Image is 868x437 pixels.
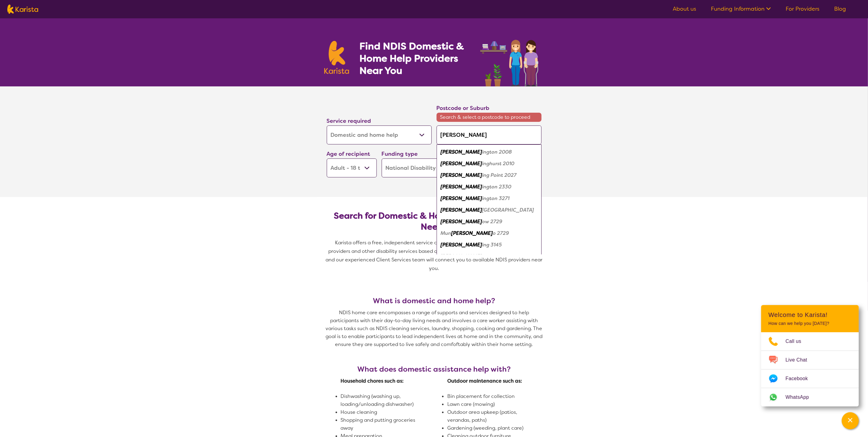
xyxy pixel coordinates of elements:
[673,5,696,13] a: About us
[786,337,809,346] span: Call us
[341,378,404,384] strong: Household chores such as:
[786,5,819,13] a: For Providers
[332,210,537,232] h2: Search for Domestic & Home Help by Location & Needs
[441,207,482,213] em: [PERSON_NAME]
[440,251,538,262] div: Darling South 3145
[382,150,418,158] label: Funding type
[359,40,472,77] h1: Find NDIS Domestic & Home Help Providers Near You
[769,321,852,326] p: How can we help you [DATE]?
[842,412,859,429] button: Channel Menu
[324,41,349,74] img: Karista logo
[447,401,495,407] span: Lawn care (mowing)
[761,305,859,406] div: Channel Menu
[482,218,502,225] em: ow 2729
[441,230,452,236] em: Mun
[440,169,538,181] div: Darling Point 2027
[440,181,538,193] div: Darlington 2330
[441,253,482,260] em: [PERSON_NAME]
[327,117,371,125] label: Service required
[441,218,482,225] em: [PERSON_NAME]
[711,5,771,13] a: Funding Information
[437,126,542,144] input: Type
[440,146,538,158] div: Darlington 2008
[7,5,38,14] img: Karista logo
[327,150,370,158] label: Age of recipient
[437,113,542,122] span: Search & select a postcode to proceed
[441,149,482,155] em: [PERSON_NAME]
[324,309,544,348] p: NDIS home care encompasses a range of supports and services designed to help participants with th...
[769,311,852,319] h2: Welcome to Karista!
[324,365,544,373] h3: What does domestic assistance help with?
[341,408,421,416] li: House cleaning
[440,228,538,239] div: Mundarlo 2729
[341,392,421,408] li: Dishwashing (washing up, loading/unloading dishwasher)
[482,184,512,190] em: ington 2330
[482,149,512,155] em: ington 2008
[441,184,482,190] em: [PERSON_NAME]
[786,374,815,383] span: Facebook
[761,388,859,406] a: Web link opens in a new tab.
[834,5,846,13] a: Blog
[440,239,538,251] div: Darling 3145
[482,172,517,178] em: ing Point 2027
[478,33,544,86] img: domestic-help
[341,416,421,432] li: Shopping and putting groceries away
[482,195,510,202] em: ington 3271
[447,409,518,423] span: Outdoor area upkeep (patios, verandas, paths)
[447,393,515,399] span: Bin placement for collection
[441,242,482,248] em: [PERSON_NAME]
[440,193,538,204] div: Darlington 3271
[482,242,502,248] em: ing 3145
[482,207,534,213] em: [GEOGRAPHIC_DATA]
[447,378,522,384] strong: Outdoor maintenance such as:
[786,355,815,365] span: Live Chat
[441,172,482,178] em: [PERSON_NAME]
[447,425,524,431] span: Gardening (weeding, plant care)
[786,393,816,402] span: WhatsApp
[440,216,538,228] div: Darlow 2729
[482,160,515,167] em: inghurst 2010
[482,253,517,260] em: ing South 3145
[761,332,859,406] ul: Choose channel
[437,104,490,112] label: Postcode or Suburb
[326,239,544,271] span: Karista offers a free, independent service connecting you with Domestic Assistance providers and ...
[324,297,544,305] h3: What is domestic and home help?
[441,195,482,202] em: [PERSON_NAME]
[493,230,509,236] em: o 2729
[441,160,482,167] em: [PERSON_NAME]
[440,204,538,216] div: Darlington Point 2706
[452,230,493,236] em: [PERSON_NAME]
[440,158,538,169] div: Darlinghurst 2010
